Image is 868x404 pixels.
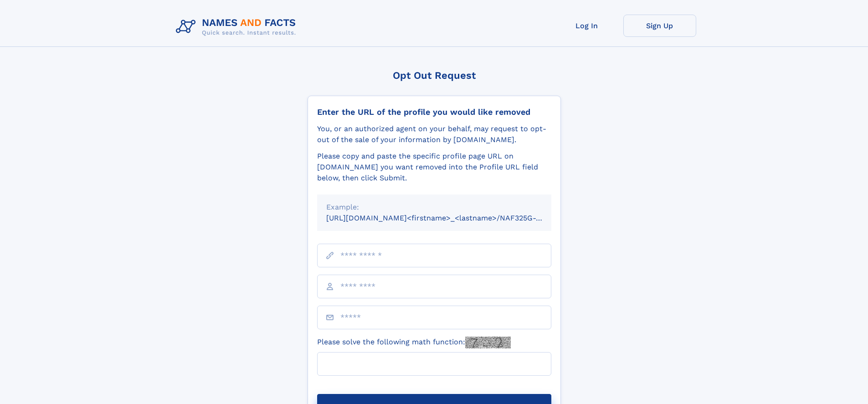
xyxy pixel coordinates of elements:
[326,202,542,213] div: Example:
[317,337,511,348] label: Please solve the following math function:
[317,151,551,184] div: Please copy and paste the specific profile page URL on [DOMAIN_NAME] you want removed into the Pr...
[308,70,561,81] div: Opt Out Request
[623,15,696,37] a: Sign Up
[317,123,551,145] div: You, or an authorized agent on your behalf, may request to opt-out of the sale of your informatio...
[172,15,303,39] img: Logo Names and Facts
[317,107,551,117] div: Enter the URL of the profile you would like removed
[326,214,569,222] small: [URL][DOMAIN_NAME]<firstname>_<lastname>/NAF325G-xxxxxxxx
[550,15,623,37] a: Log In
